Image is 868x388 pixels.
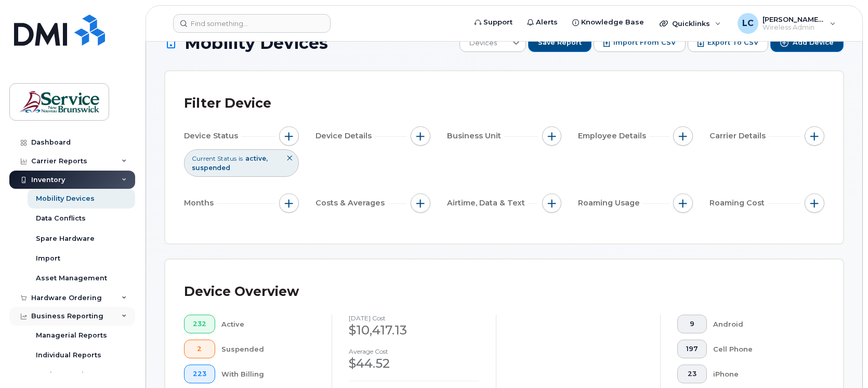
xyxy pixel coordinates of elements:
span: active [245,154,268,162]
input: Find something... [173,14,331,33]
span: Device Status [184,131,241,141]
div: iPhone [713,365,808,383]
span: Mobility Devices [185,34,328,52]
button: Export to CSV [688,33,768,52]
span: 232 [193,320,206,328]
span: Alerts [536,17,558,28]
span: Export to CSV [707,38,758,47]
span: Devices [460,34,506,53]
button: 232 [184,315,215,333]
span: LC [742,17,754,30]
div: Active [221,315,315,333]
h4: Average cost [349,348,479,355]
span: Device Details [315,131,375,141]
span: Support [483,17,512,28]
div: Suspended [221,340,315,358]
span: Save Report [538,38,582,47]
div: $44.52 [349,355,479,372]
span: Costs & Averages [315,198,388,209]
div: Android [713,315,808,333]
button: Add Device [770,33,844,52]
span: 9 [686,320,698,328]
div: Lenentine, Carrie (EECD/EDPE) [730,13,843,34]
span: Months [184,198,217,209]
div: Filter Device [184,90,271,117]
span: Quicklinks [672,19,710,28]
span: 223 [193,370,206,378]
div: $10,417.13 [349,321,479,339]
h4: [DATE] cost [349,315,479,321]
span: Roaming Cost [709,198,768,209]
span: Carrier Details [709,131,769,141]
div: With Billing [221,365,315,383]
span: Add Device [793,38,834,47]
button: Import from CSV [594,33,686,52]
button: 2 [184,340,215,358]
button: 223 [184,365,215,383]
span: is [239,154,243,163]
span: 197 [686,345,698,353]
span: Roaming Usage [578,198,643,209]
div: Device Overview [184,278,299,305]
span: 23 [686,370,698,378]
a: Support [467,12,520,33]
span: Knowledge Base [581,17,644,28]
span: Current Status [192,154,236,163]
span: Airtime, Data & Text [447,198,528,209]
a: Alerts [520,12,565,33]
button: 23 [677,365,707,383]
span: Employee Details [578,131,649,141]
span: Business Unit [447,131,504,141]
span: suspended [192,164,230,172]
div: Quicklinks [652,13,728,34]
span: [PERSON_NAME] (EECD/EDPE) [762,15,825,23]
span: Import from CSV [613,38,676,47]
span: 2 [193,345,206,353]
a: Knowledge Base [565,12,651,33]
span: Wireless Admin [762,23,825,32]
button: 197 [677,340,707,358]
button: 9 [677,315,707,333]
button: Save Report [528,33,591,52]
div: Cell Phone [713,340,808,358]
